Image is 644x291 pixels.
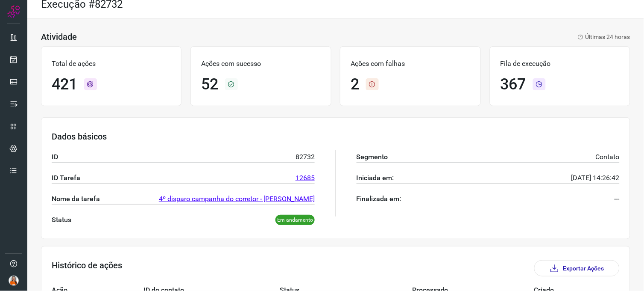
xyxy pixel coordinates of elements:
[52,152,58,162] p: ID
[596,152,620,162] p: Contato
[52,260,122,276] h3: Histórico de ações
[41,32,77,42] h3: Atividade
[357,194,401,204] p: Finalizada em:
[501,59,620,69] p: Fila de execução
[357,173,394,183] p: Iniciada em:
[159,194,315,204] a: 4º disparo campanha do corretor - [PERSON_NAME]
[52,173,80,183] p: ID Tarefa
[615,194,620,204] p: ---
[52,59,171,69] p: Total de ações
[7,5,20,18] img: Logo
[578,33,630,42] p: Últimas 24 horas
[201,59,320,69] p: Ações com sucesso
[351,75,359,94] h1: 2
[296,152,315,162] p: 82732
[571,173,620,183] p: [DATE] 14:26:42
[52,131,620,142] h3: Dados básicos
[351,59,470,69] p: Ações com falhas
[201,75,218,94] h1: 52
[296,173,315,183] a: 12685
[52,215,71,225] p: Status
[52,194,100,204] p: Nome da tarefa
[357,152,388,162] p: Segmento
[9,276,19,286] img: ecb002cb62b14eb964603f7173dd7734.jpeg
[52,75,77,94] h1: 421
[275,215,315,225] p: Em andamento
[501,75,526,94] h1: 367
[534,260,620,276] button: Exportar Ações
